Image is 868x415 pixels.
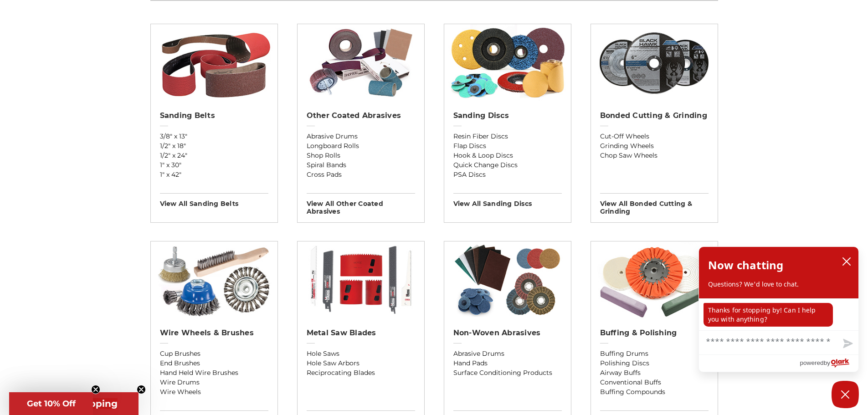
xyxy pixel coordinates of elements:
[453,111,562,120] h2: Sanding Discs
[600,387,709,397] a: Buffing Compounds
[155,241,273,319] img: Wire Wheels & Brushes
[704,303,833,327] p: Thanks for stopping by! Can I help you with anything?
[160,193,268,208] h3: View All sanding belts
[600,141,709,151] a: Grinding Wheels
[307,170,415,179] a: Cross Pads
[800,355,858,372] a: Powered by Olark
[600,328,709,338] h2: Buffing & Polishing
[699,246,859,372] div: olark chatbox
[453,328,562,338] h2: Non-woven Abrasives
[307,132,415,141] a: Abrasive Drums
[595,24,713,102] img: Bonded Cutting & Grinding
[824,357,830,369] span: by
[800,357,823,369] span: powered
[91,385,100,394] button: Close teaser
[448,241,566,319] img: Non-woven Abrasives
[307,328,415,338] h2: Metal Saw Blades
[160,349,268,359] a: Cup Brushes
[307,111,415,120] h2: Other Coated Abrasives
[160,368,268,378] a: Hand Held Wire Brushes
[453,349,562,359] a: Abrasive Drums
[836,333,858,354] button: Send message
[307,359,415,368] a: Hole Saw Arbors
[160,151,268,160] a: 1/2" x 24"
[160,378,268,387] a: Wire Drums
[453,368,562,378] a: Surface Conditioning Products
[832,381,859,408] button: Close Chatbox
[9,392,139,415] div: Get Free ShippingClose teaser
[155,24,273,102] img: Sanding Belts
[453,132,562,141] a: Resin Fiber Discs
[160,111,268,120] h2: Sanding Belts
[27,399,76,409] span: Get 10% Off
[453,193,562,208] h3: View All sanding discs
[708,256,783,274] h2: Now chatting
[160,132,268,141] a: 3/8" x 13"
[595,241,713,319] img: Buffing & Polishing
[160,328,268,338] h2: Wire Wheels & Brushes
[307,160,415,170] a: Spiral Bands
[453,359,562,368] a: Hand Pads
[302,241,420,319] img: Metal Saw Blades
[302,24,420,102] img: Other Coated Abrasives
[453,141,562,151] a: Flap Discs
[600,359,709,368] a: Polishing Discs
[600,111,709,120] h2: Bonded Cutting & Grinding
[160,170,268,179] a: 1" x 42"
[600,132,709,141] a: Cut-Off Wheels
[453,160,562,170] a: Quick Change Discs
[699,298,858,330] div: chat
[160,160,268,170] a: 1" x 30"
[9,392,93,415] div: Get 10% OffClose teaser
[448,24,566,102] img: Sanding Discs
[839,255,854,268] button: close chatbox
[600,378,709,387] a: Conventional Buffs
[600,349,709,359] a: Buffing Drums
[160,387,268,397] a: Wire Wheels
[453,170,562,179] a: PSA Discs
[600,151,709,160] a: Chop Saw Wheels
[137,385,146,394] button: Close teaser
[600,368,709,378] a: Airway Buffs
[307,141,415,151] a: Longboard Rolls
[160,141,268,151] a: 1/2" x 18"
[160,359,268,368] a: End Brushes
[453,151,562,160] a: Hook & Loop Discs
[307,193,415,215] h3: View All other coated abrasives
[307,349,415,359] a: Hole Saws
[600,193,709,215] h3: View All bonded cutting & grinding
[307,368,415,378] a: Reciprocating Blades
[307,151,415,160] a: Shop Rolls
[708,280,849,289] p: Questions? We'd love to chat.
